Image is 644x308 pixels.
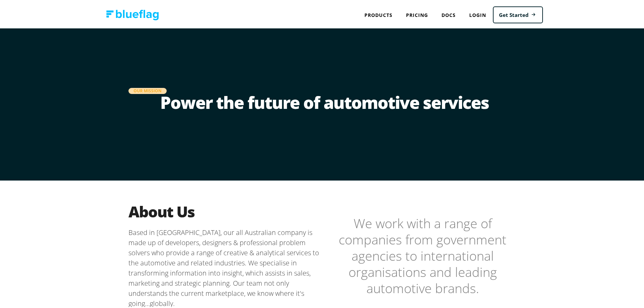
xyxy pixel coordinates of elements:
h1: Power the future of automotive services [128,93,521,120]
a: Login to Blue Flag application [462,7,493,21]
a: Docs [435,7,462,21]
h2: About Us [128,201,325,219]
div: Our Mission [128,87,167,93]
p: Based in [GEOGRAPHIC_DATA], our all Australian company is made up of developers, designers & prof... [128,226,325,307]
blockquote: We work with a range of companies from government agencies to international organisations and lea... [325,214,521,295]
img: Blue Flag logo [106,8,159,19]
div: Products [358,7,399,21]
a: Pricing [399,7,435,21]
a: Get Started [493,5,543,22]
